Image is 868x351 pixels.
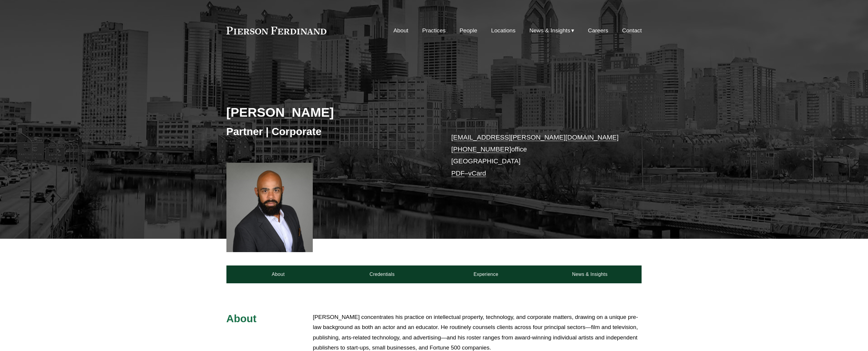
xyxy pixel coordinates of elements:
[491,25,515,36] a: Locations
[529,26,570,36] span: News & Insights
[468,170,486,177] a: vCard
[226,105,434,120] h2: [PERSON_NAME]
[330,265,434,283] a: Credentials
[226,313,257,324] span: About
[459,25,477,36] a: People
[451,132,624,179] p: office [GEOGRAPHIC_DATA] –
[622,25,642,36] a: Contact
[226,125,434,138] h3: Partner | Corporate
[451,146,511,153] a: [PHONE_NUMBER]
[451,134,619,141] a: [EMAIL_ADDRESS][PERSON_NAME][DOMAIN_NAME]
[588,25,608,36] a: Careers
[451,170,465,177] a: PDF
[529,25,574,36] a: folder dropdown
[393,25,408,36] a: About
[538,265,642,283] a: News & Insights
[422,25,446,36] a: Practices
[434,265,538,283] a: Experience
[226,265,330,283] a: About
